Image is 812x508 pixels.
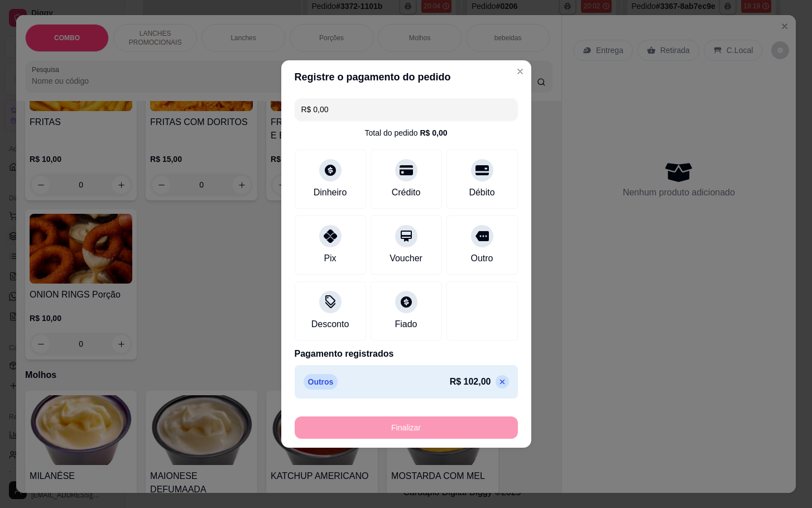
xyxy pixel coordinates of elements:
[364,127,447,138] div: Total do pedido
[301,98,511,121] input: Ex.: hambúrguer de cordeiro
[450,375,491,389] p: R$ 102,00
[281,60,531,94] header: Registre o pagamento do pedido
[511,63,529,80] button: Close
[469,186,494,199] div: Débito
[420,127,447,138] div: R$ 0,00
[470,252,493,265] div: Outro
[314,186,347,199] div: Dinheiro
[392,186,421,199] div: Crédito
[311,318,349,331] div: Desconto
[295,347,518,361] p: Pagamento registrados
[324,252,336,265] div: Pix
[390,252,422,265] div: Voucher
[395,318,417,331] div: Fiado
[304,374,338,390] p: Outros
